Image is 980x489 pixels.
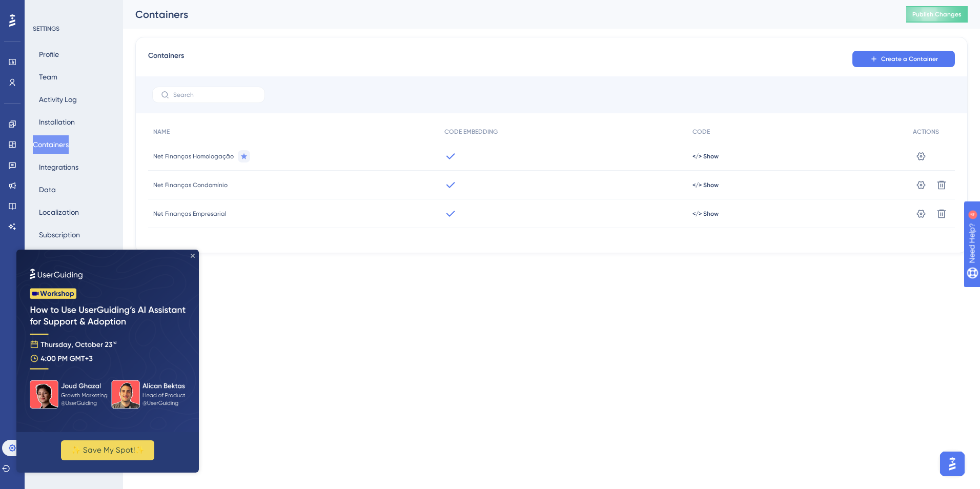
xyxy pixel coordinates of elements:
button: Subscription [33,226,86,244]
button: Publish Changes [906,6,968,23]
button: ✨ Save My Spot!✨ [45,191,138,211]
iframe: UserGuiding AI Assistant Launcher [937,449,968,479]
button: </> Show [692,181,719,189]
div: SETTINGS [33,25,116,33]
button: </> Show [692,210,719,218]
span: Need Help? [24,3,64,15]
div: Containers [135,7,881,22]
span: CODE [692,128,710,136]
span: Containers [148,50,184,68]
button: Localization [33,203,85,221]
button: Installation [33,113,81,131]
span: Net Finanças Empresarial [153,210,227,218]
span: Create a Container [881,55,938,63]
div: 4 [71,5,74,13]
span: Net Finanças Condomínio [153,181,228,189]
div: Close Preview [174,4,178,8]
button: </> Show [692,152,719,160]
button: Team [33,68,64,86]
input: Search [173,91,256,98]
span: Publish Changes [912,10,962,18]
span: CODE EMBEDDING [444,128,498,136]
button: Containers [33,135,69,154]
button: Integrations [33,158,85,176]
button: Activity Log [33,90,83,109]
span: NAME [153,128,170,136]
button: Create a Container [852,51,955,67]
button: Profile [33,45,65,64]
button: Data [33,180,62,199]
span: Net Finanças Homologação [153,152,234,160]
button: Rate Limiting [33,248,88,267]
span: ACTIONS [913,128,939,136]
